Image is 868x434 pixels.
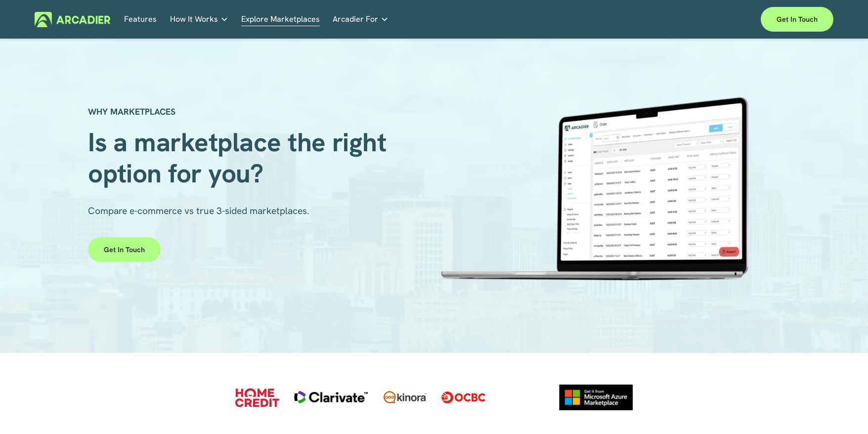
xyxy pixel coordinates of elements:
span: How It Works [170,12,218,26]
a: Explore Marketplaces [241,11,320,27]
a: Get in touch [88,237,161,262]
span: Compare e-commerce vs true 3-sided marketplaces. [88,205,309,217]
a: folder dropdown [333,11,389,27]
a: Features [124,11,157,27]
a: folder dropdown [170,11,228,27]
span: Is a marketplace the right option for you? [88,125,393,190]
strong: WHY MARKETPLACES [88,106,175,117]
img: Arcadier [35,12,110,27]
span: Arcadier For [333,12,378,26]
a: Get in touch [761,7,833,32]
